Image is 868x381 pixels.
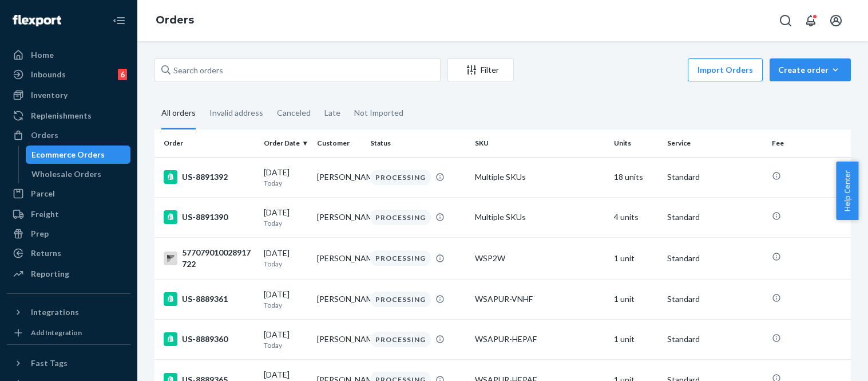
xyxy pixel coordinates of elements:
th: SKU [470,129,609,157]
div: Late [324,98,340,128]
div: Customer [317,138,361,148]
a: Inventory [7,86,130,104]
div: [DATE] [264,248,308,269]
td: 4 units [609,197,663,237]
div: Orders [31,129,58,141]
p: Today [264,218,308,228]
a: Returns [7,244,130,262]
a: Ecommerce Orders [26,146,131,164]
a: Orders [7,126,130,144]
div: Ecommerce Orders [31,149,105,160]
td: [PERSON_NAME] [312,197,366,237]
p: Standard [667,253,763,264]
p: Standard [667,211,763,223]
div: Wholesale Orders [31,168,101,180]
th: Fee [767,129,851,157]
div: PROCESSING [370,332,431,347]
div: All orders [161,98,196,129]
p: Standard [667,333,763,345]
div: WSAPUR-VNHF [475,293,605,305]
img: Flexport logo [13,15,61,26]
button: Fast Tags [7,354,130,372]
a: Freight [7,205,130,223]
div: US-8889360 [164,332,255,346]
td: [PERSON_NAME] [312,237,366,279]
button: Create order [770,58,851,81]
div: [DATE] [264,289,308,310]
div: Prep [31,228,49,239]
div: Freight [31,209,59,220]
div: [DATE] [264,207,308,228]
div: Canceled [277,98,311,128]
div: Create order [778,64,842,76]
a: Reporting [7,265,130,283]
p: Standard [667,293,763,305]
input: Search orders [154,58,441,81]
div: Invalid address [209,98,263,128]
div: WSP2W [475,253,605,264]
div: US-8891392 [164,170,255,184]
div: Replenishments [31,110,92,121]
a: Prep [7,225,130,243]
div: WSAPUR-HEPAF [475,333,605,345]
a: Inbounds6 [7,65,130,84]
div: 577079010028917722 [164,247,255,270]
td: [PERSON_NAME] [312,319,366,359]
button: Open notifications [799,9,822,32]
th: Status [366,129,470,157]
div: PROCESSING [370,170,431,185]
button: Close Navigation [108,9,130,32]
div: Home [31,49,54,61]
td: 1 unit [609,319,663,359]
a: Add Integration [7,326,130,340]
th: Order Date [259,129,312,157]
p: Standard [667,171,763,183]
a: Replenishments [7,107,130,125]
div: Returns [31,248,61,259]
td: [PERSON_NAME] [312,279,366,319]
div: US-8889361 [164,292,255,306]
div: 6 [118,69,127,80]
p: Today [264,259,308,269]
button: Import Orders [688,58,763,81]
td: 18 units [609,157,663,197]
button: Filter [447,58,514,81]
div: PROCESSING [370,210,431,225]
p: Today [264,300,308,310]
div: US-8891390 [164,210,255,224]
td: Multiple SKUs [470,157,609,197]
div: Inbounds [31,69,66,80]
th: Order [154,129,259,157]
button: Open Search Box [774,9,797,32]
div: PROCESSING [370,292,431,307]
div: Reporting [31,268,69,280]
th: Service [663,129,767,157]
div: Inventory [31,89,68,101]
div: PROCESSING [370,250,431,266]
a: Wholesale Orders [26,165,131,183]
div: Parcel [31,188,55,199]
div: Integrations [31,307,79,318]
button: Open account menu [825,9,847,32]
td: 1 unit [609,279,663,319]
button: Integrations [7,303,130,321]
td: 1 unit [609,237,663,279]
div: Filter [448,64,513,76]
td: [PERSON_NAME] [312,157,366,197]
div: [DATE] [264,329,308,350]
button: Help Center [836,162,858,220]
p: Today [264,340,308,350]
p: Today [264,178,308,188]
div: Add Integration [31,328,82,337]
div: [DATE] [264,167,308,188]
div: Not Imported [354,98,403,128]
div: Fast Tags [31,358,68,369]
a: Parcel [7,184,130,203]
td: Multiple SKUs [470,197,609,237]
a: Home [7,46,130,64]
a: Orders [156,14,194,26]
ol: breadcrumbs [146,4,203,37]
th: Units [609,129,663,157]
